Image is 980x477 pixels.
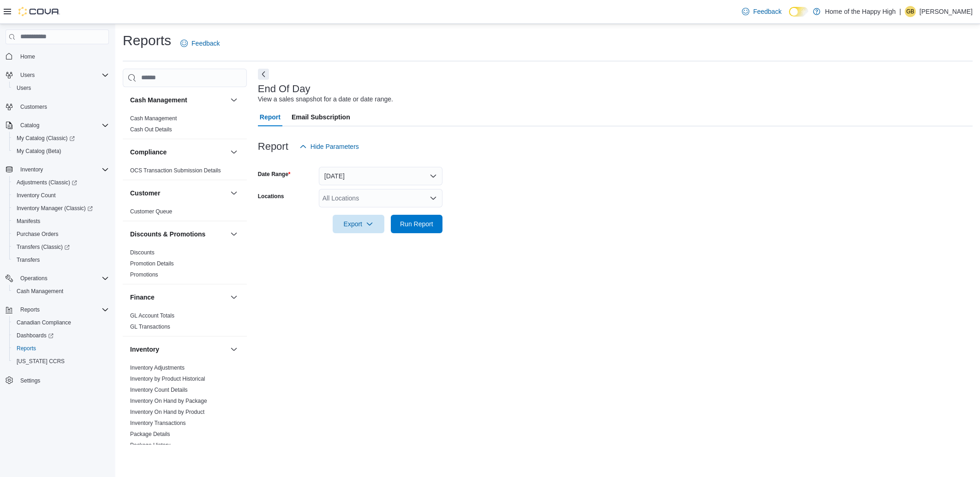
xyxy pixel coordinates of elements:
[20,166,43,173] span: Inventory
[9,285,113,298] button: Cash Management
[13,133,78,144] a: My Catalog (Classic)
[17,120,43,131] button: Catalog
[17,358,65,365] span: [US_STATE] CCRS
[130,115,177,122] span: Cash Management
[2,272,113,285] button: Operations
[906,6,914,17] span: GB
[13,203,96,214] a: Inventory Manager (Classic)
[130,398,207,404] a: Inventory On Hand by Package
[319,167,442,185] button: [DATE]
[228,344,239,355] button: Inventory
[228,94,239,106] button: Cash Management
[738,2,785,21] a: Feedback
[13,216,109,227] span: Manifests
[905,6,916,17] div: Giovanna Barros
[920,6,973,17] p: [PERSON_NAME]
[130,386,188,394] span: Inventory Count Details
[753,7,781,16] span: Feedback
[130,365,185,371] a: Inventory Adjustments
[130,147,167,157] h3: Compliance
[2,69,113,82] button: Users
[17,70,109,81] span: Users
[17,51,109,62] span: Home
[13,133,109,144] span: My Catalog (Classic)
[130,230,205,239] h3: Discounts & Promotions
[228,229,239,240] button: Discounts & Promotions
[130,208,172,215] a: Customer Queue
[130,260,174,267] span: Promotion Details
[17,273,51,284] button: Operations
[130,376,205,382] a: Inventory by Product Historical
[789,17,789,17] span: Dark Mode
[130,442,170,449] span: Package History
[13,229,109,240] span: Purchase Orders
[13,146,65,157] a: My Catalog (Beta)
[258,141,288,152] h3: Report
[13,286,109,297] span: Cash Management
[333,215,384,233] button: Export
[2,100,113,113] button: Customers
[17,243,70,251] span: Transfers (Classic)
[13,177,109,188] span: Adjustments (Classic)
[296,137,363,156] button: Hide Parameters
[9,329,113,342] a: Dashboards
[13,146,109,157] span: My Catalog (Beta)
[17,319,71,326] span: Canadian Compliance
[17,304,43,315] button: Reports
[130,431,170,437] a: Package Details
[260,108,281,126] span: Report
[228,188,239,199] button: Customer
[400,219,433,229] span: Run Report
[130,430,170,438] span: Package Details
[430,194,437,202] button: Open list of options
[2,50,113,63] button: Home
[258,69,269,80] button: Next
[311,142,359,151] span: Hide Parameters
[228,292,239,303] button: Finance
[123,165,247,180] div: Compliance
[17,70,38,81] button: Users
[123,113,247,139] div: Cash Management
[17,288,63,295] span: Cash Management
[17,147,61,155] span: My Catalog (Beta)
[13,82,35,94] a: Users
[17,84,31,92] span: Users
[9,342,113,355] button: Reports
[13,317,75,328] a: Canadian Compliance
[13,203,109,214] span: Inventory Manager (Classic)
[177,34,223,53] a: Feedback
[9,316,113,329] button: Canadian Compliance
[9,132,113,145] a: My Catalog (Classic)
[228,147,239,158] button: Compliance
[17,375,44,386] a: Settings
[130,147,227,157] button: Compliance
[338,215,379,233] span: Export
[13,343,109,354] span: Reports
[17,164,47,175] button: Inventory
[130,364,185,371] span: Inventory Adjustments
[130,188,227,198] button: Customer
[130,126,172,133] span: Cash Out Details
[130,249,155,256] a: Discounts
[18,7,60,16] img: Cova
[130,260,174,267] a: Promotion Details
[130,409,204,415] a: Inventory On Hand by Product
[130,312,174,319] a: GL Account Totals
[391,215,442,233] button: Run Report
[6,46,109,411] nav: Complex example
[130,408,204,416] span: Inventory On Hand by Product
[13,330,57,341] a: Dashboards
[17,192,56,199] span: Inventory Count
[130,126,172,133] a: Cash Out Details
[130,345,227,354] button: Inventory
[17,230,59,238] span: Purchase Orders
[258,83,311,94] h3: End Of Day
[13,229,62,240] a: Purchase Orders
[130,387,188,393] a: Inventory Count Details
[2,373,113,387] button: Settings
[17,101,109,112] span: Customers
[9,355,113,368] button: [US_STATE] CCRS
[13,356,109,367] span: Washington CCRS
[130,442,170,448] a: Package History
[825,6,896,17] p: Home of the Happy High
